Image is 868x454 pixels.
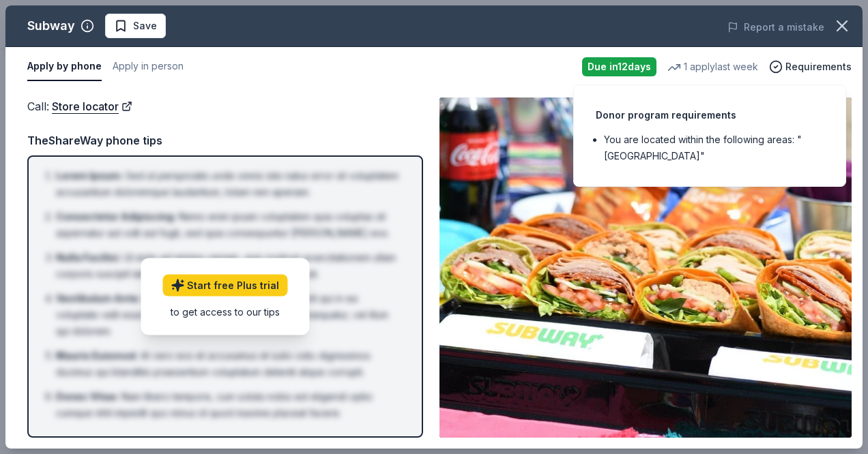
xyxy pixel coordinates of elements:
li: Quis autem vel eum iure reprehenderit qui in ea voluptate velit esse [PERSON_NAME] nihil molestia... [56,290,403,339]
div: to get access to our tips [162,304,287,318]
button: Save [105,14,166,38]
span: Lorem Ipsum : [56,170,123,181]
div: TheShareWay phone tips [27,132,423,149]
a: Start free Plus trial [162,274,287,296]
span: Mauris Euismod : [56,350,138,361]
img: Image for Subway [439,97,852,438]
li: At vero eos et accusamus et iusto odio dignissimos ducimus qui blanditiis praesentium voluptatum ... [56,348,403,380]
li: Nam libero tempore, cum soluta nobis est eligendi optio cumque nihil impedit quo minus id quod ma... [56,389,403,421]
span: Save [133,18,157,34]
li: Nemo enim ipsam voluptatem quia voluptas sit aspernatur aut odit aut fugit, sed quia consequuntur... [56,209,403,241]
div: Subway [27,15,75,37]
button: Apply in person [113,52,184,81]
button: Requirements [769,59,852,75]
a: Store locator [52,97,132,115]
li: Ut enim ad minima veniam, quis nostrum exercitationem ullam corporis suscipit laboriosam, nisi ut... [56,249,403,282]
span: Nulla Facilisi : [56,252,121,263]
span: Requirements [785,59,852,75]
div: 1 apply last week [667,59,758,75]
div: Due in 12 days [582,57,656,76]
li: You are located within the following areas: "[GEOGRAPHIC_DATA]" [604,132,824,164]
span: Donec Vitae : [56,391,119,402]
span: Vestibulum Ante : [56,292,141,304]
button: Apply by phone [27,52,102,81]
span: Consectetur Adipiscing : [56,211,176,222]
div: Call : [27,97,423,115]
button: Report a mistake [727,19,824,35]
div: Donor program requirements [596,107,824,123]
li: Sed ut perspiciatis unde omnis iste natus error sit voluptatem accusantium doloremque laudantium,... [56,168,403,200]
